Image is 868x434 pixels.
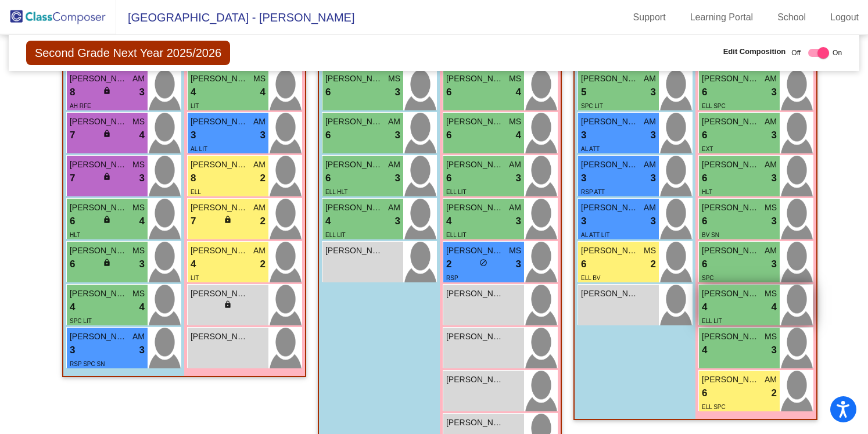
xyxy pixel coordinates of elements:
[70,288,128,300] span: [PERSON_NAME]
[395,128,400,143] span: 3
[395,214,400,229] span: 3
[772,343,777,358] span: 3
[702,116,760,128] span: [PERSON_NAME]
[581,103,603,109] span: SPC LIT
[651,214,656,229] span: 3
[446,214,451,229] span: 4
[509,159,521,171] span: AM
[191,128,196,143] span: 3
[191,288,249,300] span: [PERSON_NAME]
[833,48,842,58] span: On
[446,257,451,272] span: 2
[70,232,80,238] span: HLT
[253,159,266,171] span: AM
[581,128,586,143] span: 3
[702,288,760,300] span: [PERSON_NAME]
[446,85,451,100] span: 6
[446,232,467,238] span: ELL LIT
[702,85,707,100] span: 6
[702,146,713,152] span: EXT
[509,202,521,214] span: AM
[224,300,232,309] span: lock
[581,232,609,238] span: AL ATT LIT
[224,216,232,224] span: lock
[581,171,586,186] span: 3
[516,214,521,229] span: 3
[446,73,504,85] span: [PERSON_NAME]
[388,202,400,214] span: AM
[260,171,266,186] span: 2
[516,85,521,100] span: 4
[765,73,777,85] span: AM
[765,116,777,128] span: AM
[253,73,266,85] span: MS
[581,257,586,272] span: 6
[325,159,383,171] span: [PERSON_NAME]
[644,202,656,214] span: AM
[644,116,656,128] span: AM
[325,202,383,214] span: [PERSON_NAME]
[325,232,346,238] span: ELL LIT
[702,73,760,85] span: [PERSON_NAME]
[791,48,801,58] span: Off
[70,214,75,229] span: 6
[581,116,639,128] span: [PERSON_NAME]
[70,116,128,128] span: [PERSON_NAME]
[446,171,451,186] span: 6
[702,257,707,272] span: 6
[325,73,383,85] span: [PERSON_NAME]
[765,288,777,300] span: MS
[191,245,249,257] span: [PERSON_NAME]
[139,85,145,100] span: 3
[581,288,639,300] span: [PERSON_NAME]
[581,214,586,229] span: 3
[70,300,75,315] span: 4
[103,173,111,181] span: lock
[581,73,639,85] span: [PERSON_NAME]
[644,159,656,171] span: AM
[702,202,760,214] span: [PERSON_NAME]
[70,257,75,272] span: 6
[253,116,266,128] span: AM
[103,130,111,138] span: lock
[191,202,249,214] span: [PERSON_NAME]
[702,159,760,171] span: [PERSON_NAME]
[191,275,199,281] span: LIT
[702,171,707,186] span: 6
[139,300,145,315] span: 4
[388,116,400,128] span: AM
[446,128,451,143] span: 6
[139,171,145,186] span: 3
[132,288,145,300] span: MS
[395,171,400,186] span: 3
[644,245,656,257] span: MS
[772,257,777,272] span: 3
[765,159,777,171] span: AM
[723,46,786,58] span: Edit Composition
[253,202,266,214] span: AM
[702,214,707,229] span: 6
[70,85,75,100] span: 8
[509,116,521,128] span: MS
[70,73,128,85] span: [PERSON_NAME]
[132,159,145,171] span: MS
[651,85,656,100] span: 3
[325,116,383,128] span: [PERSON_NAME]
[516,128,521,143] span: 4
[103,259,111,267] span: lock
[260,257,266,272] span: 2
[772,386,777,401] span: 2
[191,116,249,128] span: [PERSON_NAME]
[191,85,196,100] span: 4
[446,374,504,386] span: [PERSON_NAME]
[765,202,777,214] span: MS
[139,128,145,143] span: 4
[139,214,145,229] span: 4
[70,343,75,358] span: 3
[702,245,760,257] span: [PERSON_NAME]
[772,85,777,100] span: 3
[395,85,400,100] span: 3
[765,245,777,257] span: AM
[772,171,777,186] span: 3
[644,73,656,85] span: AM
